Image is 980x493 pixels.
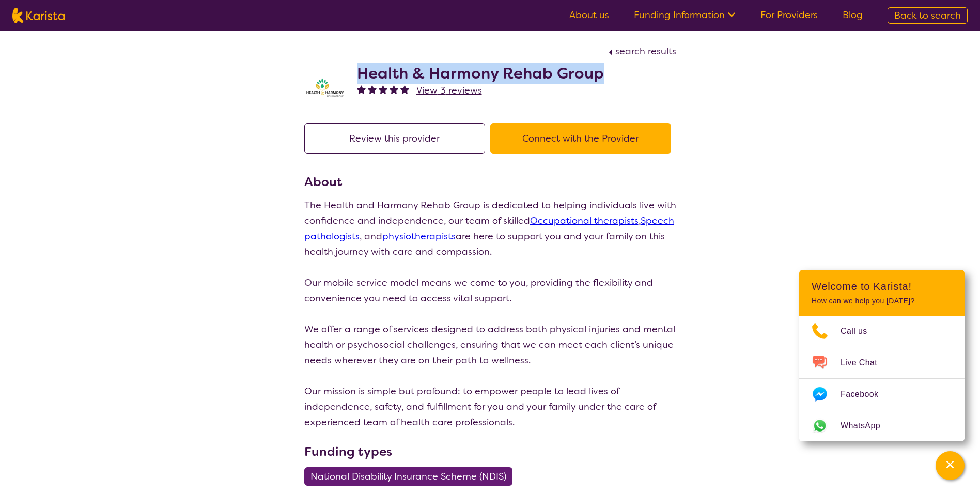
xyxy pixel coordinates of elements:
p: Our mobile service model means we come to you, providing the flexibility and convenience you need... [304,275,676,306]
img: ztak9tblhgtrn1fit8ap.png [304,77,346,98]
span: View 3 reviews [416,84,482,97]
a: Web link opens in a new tab. [799,410,965,441]
span: search results [615,45,676,57]
span: Facebook [841,387,891,402]
p: We offer a range of services designed to address both physical injuries and mental health or psyc... [304,321,676,368]
span: Live Chat [841,355,890,371]
span: Back to search [894,9,961,22]
p: How can we help you [DATE]? [812,297,952,305]
button: Connect with the Provider [490,123,671,154]
img: Karista logo [12,8,65,23]
h2: Health & Harmony Rehab Group [357,64,604,83]
a: physiotherapists [382,230,456,242]
h3: About [304,173,676,191]
div: Channel Menu [799,270,965,441]
button: Review this provider [304,123,485,154]
ul: Choose channel [799,316,965,441]
p: The Health and Harmony Rehab Group is dedicated to helping individuals live with confidence and i... [304,197,676,259]
span: Call us [841,323,880,339]
a: Review this provider [304,132,490,145]
h2: Welcome to Karista! [812,280,952,292]
img: fullstar [357,85,366,94]
img: fullstar [368,85,377,94]
button: Channel Menu [936,451,965,480]
img: fullstar [390,85,398,94]
h3: Funding types [304,442,676,461]
a: Back to search [888,7,968,24]
a: Connect with the Provider [490,132,676,145]
a: View 3 reviews [416,83,482,98]
img: fullstar [400,85,409,94]
span: National Disability Insurance Scheme (NDIS) [310,467,506,486]
a: search results [606,45,676,57]
a: Blog [843,9,863,21]
p: Our mission is simple but profound: to empower people to lead lives of independence, safety, and ... [304,383,676,430]
a: Occupational therapists [530,214,639,227]
a: For Providers [760,9,818,21]
a: About us [569,9,609,21]
a: National Disability Insurance Scheme (NDIS) [304,470,519,483]
img: fullstar [379,85,387,94]
span: WhatsApp [841,418,893,434]
a: Funding Information [634,9,736,21]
